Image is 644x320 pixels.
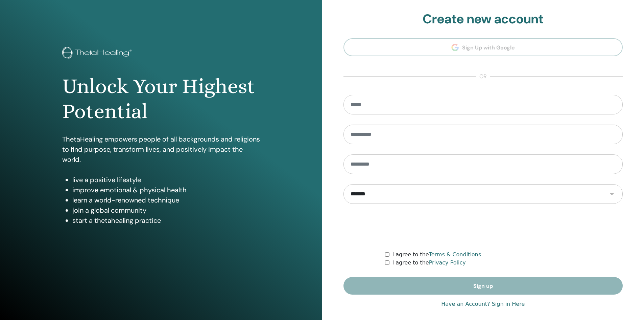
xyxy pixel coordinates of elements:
iframe: reCAPTCHA [432,214,534,240]
label: I agree to the [392,259,466,267]
p: ThetaHealing empowers people of all backgrounds and religions to find purpose, transform lives, a... [62,134,260,165]
li: live a positive lifestyle [72,175,260,185]
li: start a thetahealing practice [72,215,260,226]
a: Terms & Conditions [429,251,481,258]
li: join a global community [72,205,260,215]
li: improve emotional & physical health [72,185,260,195]
label: I agree to the [392,251,481,259]
h1: Unlock Your Highest Potential [62,74,260,124]
span: or [476,72,490,81]
h2: Create new account [343,12,623,27]
a: Have an Account? Sign in Here [441,300,525,308]
a: Privacy Policy [429,259,466,266]
li: learn a world-renowned technique [72,195,260,205]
